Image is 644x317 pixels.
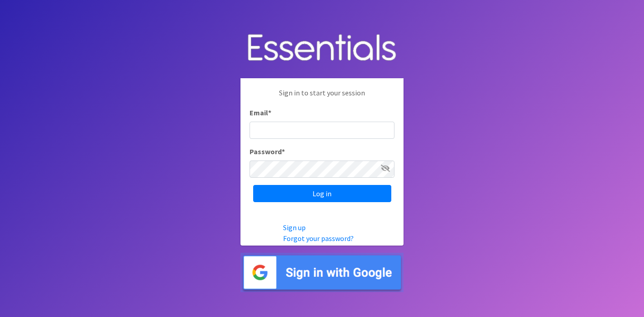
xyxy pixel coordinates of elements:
[240,25,404,71] img: Human Essentials
[250,146,285,157] label: Password
[282,147,285,156] abbr: required
[283,223,306,232] a: Sign up
[253,185,391,202] input: Log in
[250,87,394,107] p: Sign in to start your session
[268,108,271,117] abbr: required
[283,234,354,243] a: Forgot your password?
[250,107,271,118] label: Email
[240,253,404,292] img: Sign in with Google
